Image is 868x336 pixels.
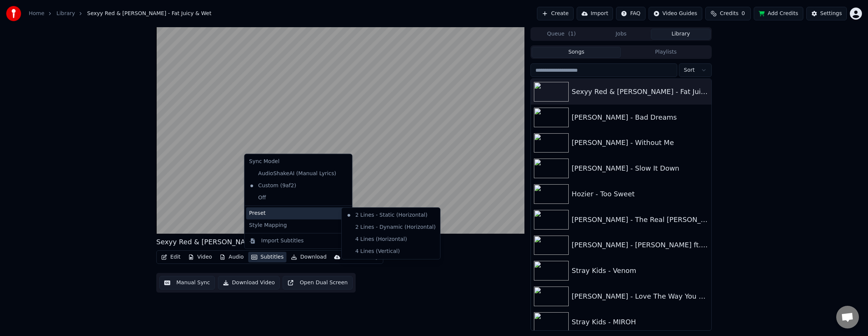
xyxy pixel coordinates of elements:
[621,47,711,58] button: Playlists
[56,10,75,17] a: Library
[343,245,439,257] div: 4 Lines (Vertical)
[159,276,215,290] button: Manual Sync
[616,7,645,20] button: FAQ
[572,317,708,327] div: Stray Kids - MIROH
[158,252,184,262] button: Edit
[29,10,212,17] nav: breadcrumb
[343,209,439,221] div: 2 Lines - Static (Horizontal)
[572,86,708,97] div: Sexyy Red & [PERSON_NAME] - Fat Juicy & Wet
[283,276,353,290] button: Open Dual Screen
[820,10,842,17] div: Settings
[742,10,745,17] span: 0
[216,252,247,262] button: Audio
[246,156,350,168] div: Sync Model
[248,252,286,262] button: Subtitles
[568,30,576,38] span: ( 1 )
[6,6,21,21] img: youka
[532,47,621,58] button: Songs
[246,192,350,204] div: Off
[649,7,702,20] button: Video Guides
[720,10,738,17] span: Credits
[572,189,708,199] div: Hozier - Too Sweet
[572,163,708,174] div: [PERSON_NAME] - Slow It Down
[29,10,44,17] a: Home
[836,306,859,328] div: Open chat
[218,276,280,290] button: Download Video
[246,180,299,192] div: Custom (9af2)
[532,29,591,40] button: Queue
[288,252,330,262] button: Download
[572,240,708,250] div: [PERSON_NAME] - [PERSON_NAME] ft. Dido
[684,66,695,74] span: Sort
[572,291,708,302] div: [PERSON_NAME] - Love The Way You Lie ft. [PERSON_NAME]
[577,7,613,20] button: Import
[156,237,316,247] div: Sexyy Red & [PERSON_NAME] - Fat Juicy & Wet
[572,137,708,148] div: [PERSON_NAME] - Without Me
[537,7,574,20] button: Create
[754,7,803,20] button: Add Credits
[806,7,847,20] button: Settings
[572,112,708,123] div: [PERSON_NAME] - Bad Dreams
[246,219,350,231] div: Style Mapping
[246,207,350,219] div: Preset
[572,214,708,225] div: [PERSON_NAME] - The Real [PERSON_NAME]
[572,265,708,276] div: Stray Kids - Venom
[705,7,751,20] button: Credits0
[651,29,711,40] button: Library
[343,233,439,245] div: 4 Lines (Horizontal)
[343,221,439,233] div: 2 Lines - Dynamic (Horizontal)
[591,29,651,40] button: Jobs
[87,10,211,17] span: Sexyy Red & [PERSON_NAME] - Fat Juicy & Wet
[261,237,303,245] div: Import Subtitles
[246,168,339,180] div: AudioShakeAI (Manual Lyrics)
[185,252,215,262] button: Video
